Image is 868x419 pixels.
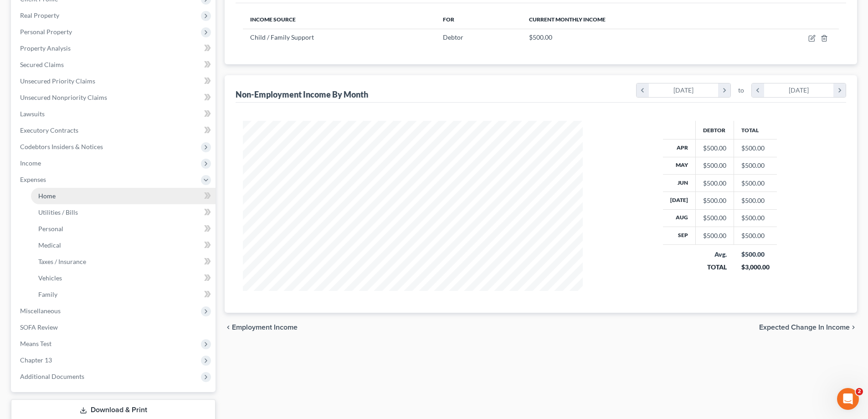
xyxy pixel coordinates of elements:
[13,122,216,139] a: Executory Contracts
[637,83,649,97] i: chevron_left
[31,253,216,270] a: Taxes / Insurance
[734,209,777,227] td: $500.00
[837,388,859,410] iframe: Intercom live chat
[232,324,298,331] span: Employment Income
[734,192,777,209] td: $500.00
[856,388,863,395] span: 2
[20,77,95,85] span: Unsecured Priority Claims
[20,372,84,380] span: Additional Documents
[250,16,296,23] span: Income Source
[663,227,696,244] th: Sep
[663,174,696,191] th: Jun
[20,356,52,364] span: Chapter 13
[236,89,368,100] div: Non-Employment Income By Month
[649,83,719,97] div: [DATE]
[833,83,846,97] i: chevron_right
[13,319,216,336] a: SOFA Review
[20,110,45,118] span: Lawsuits
[13,89,216,106] a: Unsecured Nonpriority Claims
[38,192,56,200] span: Home
[20,323,58,331] span: SOFA Review
[703,161,726,170] div: $500.00
[734,157,777,174] td: $500.00
[764,83,834,97] div: [DATE]
[225,324,298,331] button: chevron_left Employment Income
[703,263,727,272] div: TOTAL
[20,61,64,68] span: Secured Claims
[38,290,57,298] span: Family
[38,274,62,282] span: Vehicles
[20,44,71,52] span: Property Analysis
[38,258,86,265] span: Taxes / Insurance
[20,307,61,315] span: Miscellaneous
[20,143,103,150] span: Codebtors Insiders & Notices
[734,140,777,157] td: $500.00
[31,204,216,221] a: Utilities / Bills
[734,174,777,191] td: $500.00
[663,157,696,174] th: May
[759,324,857,331] button: Expected Change in Income chevron_right
[741,263,770,272] div: $3,000.00
[752,83,764,97] i: chevron_left
[13,57,216,73] a: Secured Claims
[529,33,552,41] span: $500.00
[696,121,734,139] th: Debtor
[734,227,777,244] td: $500.00
[738,86,744,95] span: to
[718,83,730,97] i: chevron_right
[31,270,216,286] a: Vehicles
[663,209,696,227] th: Aug
[31,221,216,237] a: Personal
[759,324,850,331] span: Expected Change in Income
[13,73,216,89] a: Unsecured Priority Claims
[20,93,107,101] span: Unsecured Nonpriority Claims
[13,40,216,57] a: Property Analysis
[443,33,463,41] span: Debtor
[225,324,232,331] i: chevron_left
[31,286,216,303] a: Family
[529,16,606,23] span: Current Monthly Income
[850,324,857,331] i: chevron_right
[703,144,726,153] div: $500.00
[20,11,59,19] span: Real Property
[20,176,46,183] span: Expenses
[20,126,78,134] span: Executory Contracts
[38,208,78,216] span: Utilities / Bills
[703,196,726,205] div: $500.00
[734,121,777,139] th: Total
[703,179,726,188] div: $500.00
[703,231,726,240] div: $500.00
[31,237,216,253] a: Medical
[38,241,61,249] span: Medical
[20,28,72,36] span: Personal Property
[443,16,454,23] span: For
[13,106,216,122] a: Lawsuits
[663,140,696,157] th: Apr
[703,213,726,222] div: $500.00
[703,250,727,259] div: Avg.
[663,192,696,209] th: [DATE]
[31,188,216,204] a: Home
[741,250,770,259] div: $500.00
[20,159,41,167] span: Income
[20,340,51,347] span: Means Test
[250,33,314,41] span: Child / Family Support
[38,225,63,233] span: Personal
